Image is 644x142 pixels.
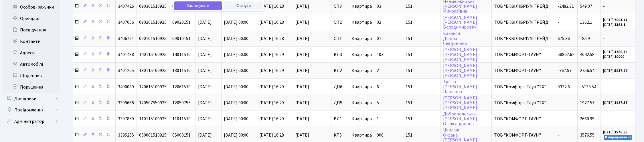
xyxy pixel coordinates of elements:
[3,1,60,13] a: Особові рахунки
[351,19,372,25] span: Квартира
[603,100,627,105] small: [DATE]:
[406,20,438,25] span: 151
[377,19,381,25] span: 02
[351,51,372,58] span: Квартира
[494,36,552,41] span: ТОВ "ЕКВІЛІБРІУМ ТРЕЙД"
[118,84,134,90] span: 3400089
[406,52,438,57] span: 151
[118,132,134,138] span: 3395255
[259,67,284,74] span: [DATE] 16:29
[603,68,627,73] small: [DATE]:
[580,3,592,9] span: 549.07
[172,3,191,9] span: 09030151
[259,116,284,122] span: [DATE] 16:29
[603,4,633,9] span: -
[614,17,627,23] b: 2004.44
[614,54,624,59] b: 10000
[259,84,284,90] span: [DATE] 16:29
[295,52,329,57] span: [DATE]
[295,4,329,9] span: [DATE]
[558,35,570,42] span: 675.36
[580,84,596,90] span: -5133.54
[118,100,134,106] span: 3399668
[558,67,572,74] span: -767.57
[443,31,467,47] a: КаканянДіаннаСевдинівна
[198,67,212,74] span: [DATE]
[174,1,222,10] button: Застосувати
[406,68,438,73] span: 151
[198,132,212,138] span: [DATE]
[334,36,347,41] span: СП1
[377,116,379,122] span: 1
[580,116,594,122] span: 2660.95
[198,84,212,90] span: [DATE]
[118,67,134,74] span: 3401205
[614,49,627,55] b: 4280.76
[558,100,559,106] span: -
[603,36,633,41] span: -
[443,63,477,79] a: [PERSON_NAME][PERSON_NAME][PERSON_NAME]
[443,14,477,30] a: [PERSON_NAME][PERSON_NAME]Володимирович
[603,130,627,135] small: [DATE]:
[580,67,594,74] span: 2756.54
[224,1,263,10] button: Скинути
[334,68,347,73] span: ВЛ2
[295,20,329,25] span: [DATE]
[494,68,552,73] span: ТОВ "КОМФОРТ-ТАУН"
[295,85,329,89] span: [DATE]
[295,133,329,137] span: [DATE]
[558,116,559,122] span: -
[3,93,60,104] a: Довідники
[494,20,552,25] span: ТОВ "ЕКВІЛІБРІУМ ТРЕЙД"
[3,81,60,93] a: Порушення
[334,85,347,89] span: ДП6
[3,59,60,70] a: Автомобілі
[377,35,381,42] span: 01
[334,20,347,25] span: СП2
[614,68,627,73] b: 5817.69
[198,116,212,122] span: [DATE]
[259,19,284,25] span: [DATE] 16:28
[172,19,191,25] span: 09020151
[139,35,167,42] span: 090101510925
[443,79,477,95] a: Тріска[PERSON_NAME]Павлівна
[494,117,552,121] span: ТОВ "КОМФОРТ-ТАУН"
[224,100,248,106] span: [DATE] 00:00
[198,35,212,42] span: [DATE]
[377,100,379,106] span: 5
[580,51,594,58] span: 4042.58
[139,116,167,122] span: 110115100925
[139,132,167,138] span: 050001510925
[558,51,574,58] span: 58807.62
[172,67,191,74] span: 13011510
[295,117,329,121] span: [DATE]
[580,35,590,42] span: 185.9
[334,133,347,137] span: КТ5
[580,19,592,25] span: 1362.1
[443,47,477,63] a: [PERSON_NAME][PERSON_NAME][PERSON_NAME]
[351,100,372,106] span: Квартира
[377,3,381,9] span: 03
[295,68,329,73] span: [DATE]
[603,49,627,55] small: [DATE]:
[334,52,347,57] span: ВЛ3
[118,51,134,58] span: 3401438
[580,100,594,106] span: 1927.57
[139,19,167,25] span: 090201510925
[406,85,438,89] span: 151
[558,84,570,90] span: 9332.6
[377,84,379,90] span: 6
[603,85,633,89] span: -
[3,13,60,24] a: Орендарі
[295,36,329,41] span: [DATE]
[172,35,191,42] span: 09010151
[198,19,212,25] span: [DATE]
[259,51,284,58] span: [DATE] 16:29
[3,47,60,59] a: Адреси
[259,100,284,106] span: [DATE] 16:29
[494,101,552,105] span: ТОВ "Комфорт-Таун "ТХ"
[172,51,191,58] span: 14011510
[558,19,559,25] span: -
[603,54,624,59] small: [DATE]:
[3,116,60,127] a: Адміністратор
